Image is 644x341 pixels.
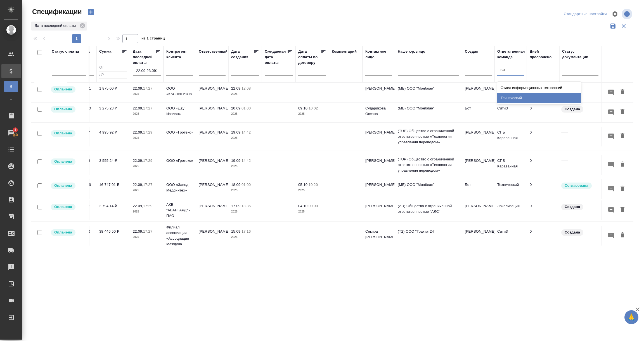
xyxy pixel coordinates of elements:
td: 0 [527,226,559,246]
input: От [99,64,127,71]
p: 19.09, [231,158,241,163]
div: Сумма [99,49,111,54]
td: [PERSON_NAME] [196,226,228,246]
p: 2025 [298,209,326,214]
td: 1 875,00 ₽ [96,83,130,102]
p: 22.09, [133,229,143,233]
span: В [7,84,15,89]
span: Посмотреть информацию [622,9,633,19]
td: [PERSON_NAME] [196,179,228,199]
p: 2025 [231,164,259,169]
td: 3 275,23 ₽ [96,103,130,122]
p: 2025 [231,234,259,240]
p: 2025 [133,188,161,193]
button: 🙏 [624,310,638,324]
p: 10:20 [309,183,318,187]
p: Оплачена [54,130,72,136]
td: [PERSON_NAME] [196,83,228,102]
p: 17:16 [241,229,251,233]
a: В [4,81,18,92]
td: [PERSON_NAME] [363,155,395,175]
p: 14:42 [241,158,251,163]
p: Создана [565,230,580,235]
td: (МБ) ООО "Монблан" [395,83,462,102]
p: 17:27 [143,86,152,90]
span: Настроить таблицу [608,7,622,21]
td: (МБ) ООО "Монблан" [395,103,462,122]
td: [PERSON_NAME] [462,155,494,175]
td: [PERSON_NAME] [462,127,494,146]
button: Удалить [618,205,627,215]
td: [PERSON_NAME] [196,155,228,175]
td: (AU) Общество с ограниченной ответственностью "АЛС" [395,200,462,220]
td: [PERSON_NAME] [462,200,494,220]
p: 17:27 [143,229,152,233]
button: Удалить [618,107,627,117]
p: 22.09, [133,106,143,110]
p: 2025 [133,234,161,240]
p: 10:02 [309,106,318,110]
div: Создал [465,49,478,54]
p: Филиал ассоциации «Ассоциация Междуна... [166,225,193,247]
span: 1 [11,127,20,133]
p: 2025 [231,111,259,117]
td: 16 747,01 ₽ [96,179,130,199]
p: Оплачена [54,230,72,235]
p: 12:08 [241,86,251,90]
p: 17:29 [143,204,152,208]
td: (TUP) Общество с ограниченной ответственностью «Технологии управления переводом» [395,154,462,176]
td: 0 [527,179,559,199]
div: Дней просрочено [530,49,557,60]
td: [PERSON_NAME] [462,226,494,246]
td: Сударикова Оксана [363,103,395,122]
p: 20.09, [231,106,241,110]
p: 2025 [133,91,161,97]
p: 17:29 [143,130,152,134]
p: 2025 [133,209,161,214]
p: Оплачена [54,87,72,92]
div: Ответственный [199,49,228,54]
div: Ответственная команда [497,49,525,60]
p: 17.09, [231,204,241,208]
p: Оплачена [54,159,72,164]
button: Создать [84,7,98,17]
span: 🙏 [627,311,636,323]
p: 01:00 [241,183,251,187]
td: [PERSON_NAME] [363,83,395,102]
button: Удалить [618,131,627,141]
p: АКБ "АВАНГАРД" - ПАО [166,202,193,219]
p: ООО «Дау Изолан» [166,106,193,117]
p: ООО «КАСПИГИФТ» [166,86,193,97]
p: 2025 [231,188,259,193]
a: П [4,95,18,106]
p: 00:00 [309,204,318,208]
p: 19.09, [231,130,241,134]
p: 2025 [231,91,259,97]
p: 22.09, [231,86,241,90]
p: 13:36 [241,204,251,208]
div: split button [562,10,608,18]
p: 14:42 [241,130,251,134]
p: ООО «Гротекс» [166,130,193,135]
td: Сити3 [494,226,527,246]
p: Оплачена [54,204,72,210]
td: 0 [527,127,559,146]
p: 17:27 [143,106,152,110]
div: Ожидаемая дата оплаты [265,49,287,66]
span: П [7,98,15,103]
p: Согласована [565,183,588,188]
div: Статус оплаты [52,49,79,54]
div: Контрагент клиента [166,49,193,60]
div: Cтатус документации [562,49,598,60]
td: Технический [494,179,527,199]
td: [PERSON_NAME] [196,103,228,122]
td: 0 [527,155,559,175]
td: 38 446,50 ₽ [96,226,130,246]
p: Создана [565,106,580,112]
p: ООО «Гротекс» [166,158,193,164]
span: Спецификации [31,7,82,16]
td: Бот [462,103,494,122]
div: Комментарий [332,49,357,54]
p: Создана [565,204,580,210]
td: Локализация [494,200,527,220]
